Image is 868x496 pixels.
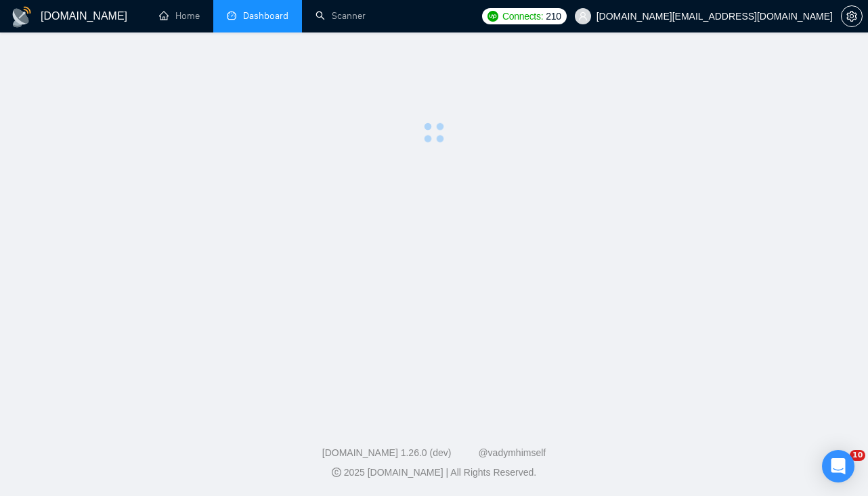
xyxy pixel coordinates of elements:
a: setting [841,11,863,22]
span: user [578,12,588,21]
span: 210 [546,9,561,24]
span: copyright [332,468,341,477]
div: 2025 [DOMAIN_NAME] | All Rights Reserved. [11,466,857,480]
span: setting [842,11,862,22]
a: homeHome [159,10,200,22]
span: Connects: [502,9,543,24]
span: dashboard [227,11,236,20]
a: searchScanner [316,10,366,22]
img: logo [11,6,32,28]
img: upwork-logo.png [487,11,498,22]
span: 10 [850,450,865,461]
a: @vadymhimself [478,447,546,458]
span: Dashboard [243,10,288,22]
div: Open Intercom Messenger [822,450,854,482]
button: setting [841,5,863,27]
a: [DOMAIN_NAME] 1.26.0 (dev) [322,447,452,458]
